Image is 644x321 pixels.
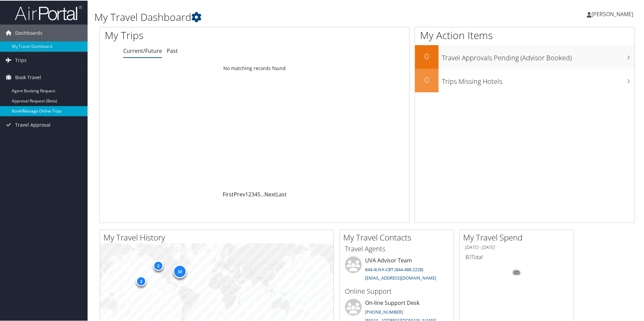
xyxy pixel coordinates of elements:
[345,244,449,253] h3: Travel Agents
[415,68,635,92] a: 0Trips Missing Hotels
[254,190,257,197] a: 4
[94,9,458,24] h1: My Travel Dashboard
[465,244,569,250] h6: [DATE] - [DATE]
[465,253,569,260] h6: Total
[234,190,245,197] a: Prev
[463,231,574,243] h2: My Travel Spend
[365,274,436,280] a: [EMAIL_ADDRESS][DOMAIN_NAME]
[260,190,264,197] span: …
[248,190,251,197] a: 2
[514,270,519,274] tspan: 0%
[415,73,439,85] h2: 0
[167,46,178,54] a: Past
[365,308,403,314] a: [PHONE_NUMBER]
[465,253,471,260] span: $0
[365,266,423,272] a: 844-4UVA-CBT (844-488-2228)
[587,3,640,24] a: [PERSON_NAME]
[245,190,248,197] a: 1
[442,73,635,86] h3: Trips Missing Hotels
[415,50,439,61] h2: 0
[123,46,162,54] a: Current/Future
[343,231,454,243] h2: My Travel Contacts
[103,231,333,243] h2: My Travel History
[342,256,452,283] li: UVA Advisor Team
[264,190,276,197] a: Next
[591,10,633,17] span: [PERSON_NAME]
[415,28,635,42] h1: My Action Items
[251,190,254,197] a: 3
[15,24,42,41] span: Dashboards
[276,190,287,197] a: Last
[415,44,635,68] a: 0Travel Approvals Pending (Advisor Booked)
[100,62,409,74] td: No matching records found
[15,51,27,68] span: Trips
[173,264,186,278] div: 10
[345,286,449,295] h3: Online Support
[257,190,260,197] a: 5
[136,276,146,286] div: 2
[153,260,163,270] div: 2
[223,190,234,197] a: First
[15,4,82,20] img: airportal-logo.png
[105,28,275,42] h1: My Trips
[15,116,51,133] span: Travel Approval
[442,49,635,62] h3: Travel Approvals Pending (Advisor Booked)
[15,68,41,85] span: Book Travel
